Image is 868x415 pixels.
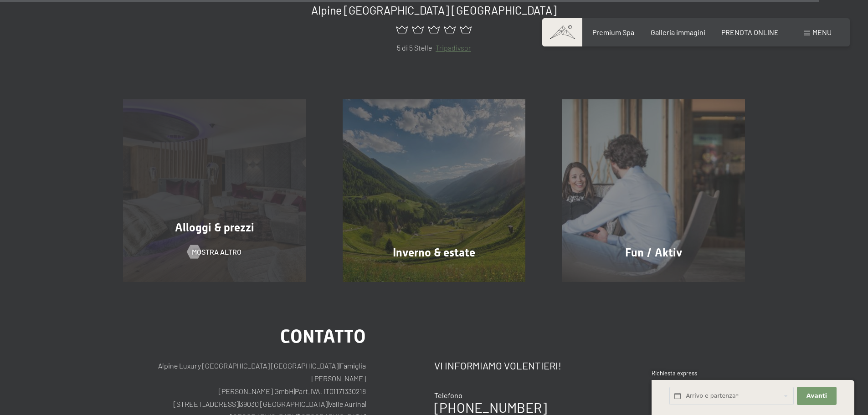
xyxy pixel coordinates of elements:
a: Hotel Benessere SCHWARZENSTEIN – Trentino Alto Adige Dolomiti Fun / Aktiv [544,99,763,282]
span: | [365,400,366,408]
span: Avanti [806,392,827,400]
span: mostra altro [192,247,241,257]
span: | [294,387,295,395]
span: | [239,400,240,408]
span: Inverno & estate [393,246,475,259]
span: Richiesta express [652,369,697,377]
a: PRENOTA ONLINE [721,28,779,36]
span: Fun / Aktiv [625,246,682,259]
span: Vi informiamo volentieri! [434,359,561,371]
p: 5 di 5 Stelle - [123,42,745,54]
span: | [339,361,339,370]
span: Alpine [GEOGRAPHIC_DATA] [GEOGRAPHIC_DATA] [311,3,557,17]
a: Hotel Benessere SCHWARZENSTEIN – Trentino Alto Adige Dolomiti Inverno & estate [324,99,544,282]
a: Tripadivsor [436,43,471,52]
a: Galleria immagini [651,28,705,36]
span: | [328,400,329,408]
a: Premium Spa [592,28,634,36]
a: Hotel Benessere SCHWARZENSTEIN – Trentino Alto Adige Dolomiti Alloggi & prezzi mostra altro [105,99,324,282]
span: Alloggi & prezzi [175,221,254,234]
span: Telefono [434,391,462,400]
span: Menu [812,28,832,36]
button: Avanti [797,387,836,405]
span: Contatto [280,326,366,347]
